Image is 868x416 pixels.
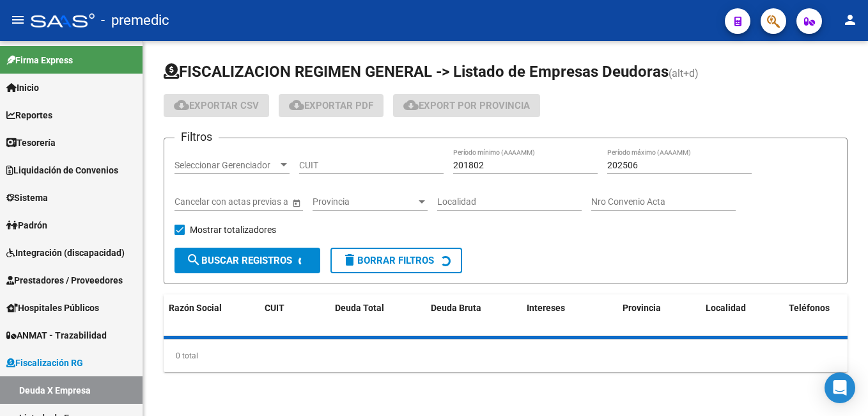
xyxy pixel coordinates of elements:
[393,94,540,117] button: Export por Provincia
[403,97,419,113] mat-icon: cloud_download
[6,108,52,122] span: Reportes
[825,372,855,403] div: Open Intercom Messenger
[842,12,858,28] mat-icon: person
[6,328,107,342] span: ANMAT - Trazabilidad
[174,97,189,113] mat-icon: cloud_download
[706,303,746,313] span: Localidad
[260,294,330,337] datatable-header-cell: CUIT
[101,6,169,35] span: - premedic
[289,100,373,111] span: Exportar PDF
[6,218,47,232] span: Padrón
[6,136,56,150] span: Tesorería
[174,248,320,273] button: Buscar Registros
[279,94,384,117] button: Exportar PDF
[289,97,304,113] mat-icon: cloud_download
[190,222,276,237] span: Mostrar totalizadores
[6,81,39,95] span: Inicio
[789,303,830,313] span: Teléfonos
[330,294,426,337] datatable-header-cell: Deuda Total
[6,273,123,287] span: Prestadores / Proveedores
[6,191,48,205] span: Sistema
[164,94,269,117] button: Exportar CSV
[403,100,530,111] span: Export por Provincia
[431,303,481,313] span: Deuda Bruta
[174,128,219,146] h3: Filtros
[342,252,357,268] mat-icon: delete
[10,12,26,28] mat-icon: menu
[426,294,522,337] datatable-header-cell: Deuda Bruta
[342,255,434,266] span: Borrar Filtros
[330,248,462,273] button: Borrar Filtros
[290,196,303,209] button: Open calendar
[265,303,284,313] span: CUIT
[335,303,384,313] span: Deuda Total
[186,255,292,266] span: Buscar Registros
[617,294,701,337] datatable-header-cell: Provincia
[313,196,416,207] span: Provincia
[6,301,99,315] span: Hospitales Públicos
[169,303,222,313] span: Razón Social
[701,294,784,337] datatable-header-cell: Localidad
[527,303,565,313] span: Intereses
[174,100,259,111] span: Exportar CSV
[6,53,73,67] span: Firma Express
[6,246,125,260] span: Integración (discapacidad)
[669,67,699,79] span: (alt+d)
[6,163,118,177] span: Liquidación de Convenios
[164,294,260,337] datatable-header-cell: Razón Social
[623,303,661,313] span: Provincia
[164,340,848,372] div: 0 total
[186,252,201,268] mat-icon: search
[6,356,83,370] span: Fiscalización RG
[522,294,617,337] datatable-header-cell: Intereses
[174,160,278,171] span: Seleccionar Gerenciador
[164,63,669,81] span: FISCALIZACION REGIMEN GENERAL -> Listado de Empresas Deudoras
